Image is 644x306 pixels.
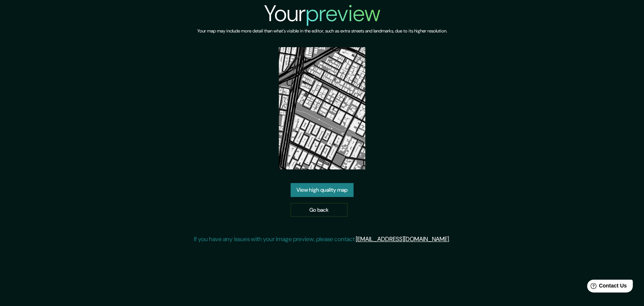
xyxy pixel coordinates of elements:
[356,235,449,243] a: [EMAIL_ADDRESS][DOMAIN_NAME]
[279,47,366,169] img: created-map-preview
[577,277,636,298] iframe: Help widget launcher
[290,203,347,217] a: Go back
[194,235,450,244] p: If you have any issues with your image preview, please contact .
[290,183,354,197] a: View high quality map
[197,27,447,35] h6: Your map may include more detail than what's visible in the editor, such as extra streets and lan...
